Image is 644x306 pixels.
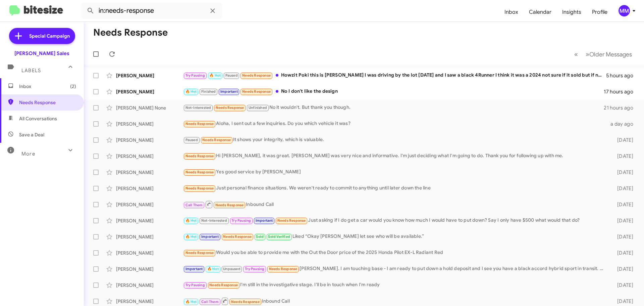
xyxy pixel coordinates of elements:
span: Needs Response [209,283,238,287]
span: Labels [21,68,41,74]
span: More [21,151,35,157]
div: [PERSON_NAME] [116,266,183,272]
span: Needs Response [19,99,76,106]
span: Calendar [524,2,557,22]
div: [PERSON_NAME]. I am touching base - I am ready to put down a hold deposit and I see you have a bl... [183,265,606,273]
div: 21 hours ago [604,104,639,111]
span: 🔥 Hot [185,234,197,239]
span: 🔥 Hot [185,218,197,223]
span: Sold Verified [268,234,290,239]
a: Profile [587,2,613,22]
span: Needs Response [242,89,271,94]
span: Try Pausing [245,267,264,271]
span: Not-Interested [185,105,211,110]
div: [DATE] [606,298,639,305]
div: [PERSON_NAME] [116,217,183,224]
div: [PERSON_NAME] Sales [14,50,69,57]
div: [PERSON_NAME] [116,233,183,240]
span: Needs Response [223,234,252,239]
span: Save a Deal [19,131,44,138]
span: Needs Response [185,170,214,174]
div: [PERSON_NAME] [116,88,183,95]
span: Important [256,218,273,223]
div: I'm still in the investigative stage. I'll be in touch when I'm ready [183,281,606,289]
div: [PERSON_NAME] [116,185,183,192]
div: 17 hours ago [604,88,639,95]
span: 🔥 Hot [185,89,197,94]
div: No it wouldn't. But thank you though. [183,104,604,112]
span: Call Them [185,203,203,207]
div: [PERSON_NAME] None [116,104,183,111]
div: Inbound Call [183,200,606,209]
span: Inbox [19,83,76,90]
div: [DATE] [606,282,639,289]
span: Paused [225,73,238,78]
span: Try Pausing [185,283,205,287]
div: [DATE] [606,266,639,272]
span: » [586,50,589,58]
a: Insights [557,2,587,22]
button: Previous [570,47,582,61]
span: (2) [70,83,76,90]
span: Sold [256,234,264,239]
div: It shows your integrity, which is valuable. [183,136,606,144]
span: Needs Response [216,105,244,110]
div: a day ago [606,121,639,127]
div: [PERSON_NAME] [116,298,183,305]
div: Liked “Okay [PERSON_NAME] let see who will be available.” [183,233,606,241]
div: Would you be able to provide me with the Out the Door price of the 2025 Honda Pilot EX-L Radiant Red [183,249,606,257]
div: Just personal finance situations. We weren't ready to commit to anything until later down the line [183,184,606,192]
div: [DATE] [606,185,639,192]
span: Needs Response [215,203,244,207]
span: Inbox [499,2,524,22]
div: Just asking if I do get a car would you know how much I would have to put down? Say I only have $... [183,217,606,224]
div: [PERSON_NAME] [116,169,183,176]
div: [PERSON_NAME] [116,282,183,289]
span: « [574,50,578,58]
span: Important [201,234,219,239]
button: Next [582,47,636,61]
div: MM [619,5,630,16]
div: [DATE] [606,137,639,143]
span: Needs Response [277,218,306,223]
span: Needs Response [185,122,214,126]
div: [DATE] [606,169,639,176]
span: Needs Response [202,138,231,142]
div: Aloha, I sent out a few inquiries. Do you which vehicle it was? [183,120,606,128]
span: Needs Response [185,154,214,158]
span: 🔥 Hot [207,267,219,271]
a: Special Campaign [9,28,75,44]
div: [DATE] [606,217,639,224]
span: 🔥 Hot [209,73,221,78]
div: [PERSON_NAME] [116,153,183,160]
div: [DATE] [606,250,639,256]
span: Not-Interested [201,218,227,223]
span: Important [220,89,238,94]
span: All Conversations [19,115,57,122]
span: Try Pausing [231,218,251,223]
span: Unfinished [249,105,267,110]
div: No I don't like the design [183,88,604,95]
span: Try Pausing [185,73,205,78]
span: Needs Response [242,73,271,78]
span: Needs Response [185,186,214,190]
h1: Needs Response [93,27,168,38]
input: Search [81,3,222,19]
span: Call Them [201,300,219,304]
div: Yes good service by [PERSON_NAME] [183,168,606,176]
span: Important [185,267,203,271]
div: [PERSON_NAME] [116,201,183,208]
div: 5 hours ago [606,72,639,79]
span: Paused [185,138,198,142]
div: [PERSON_NAME] [116,121,183,127]
span: Finished [201,89,216,94]
div: Hi [PERSON_NAME], it was great. [PERSON_NAME] was very nice and informative. I'm just deciding wh... [183,152,606,160]
span: Unpaused [223,267,240,271]
span: Special Campaign [29,33,70,39]
div: [DATE] [606,201,639,208]
nav: Page navigation example [571,47,636,61]
div: [DATE] [606,153,639,160]
button: MM [613,5,637,16]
